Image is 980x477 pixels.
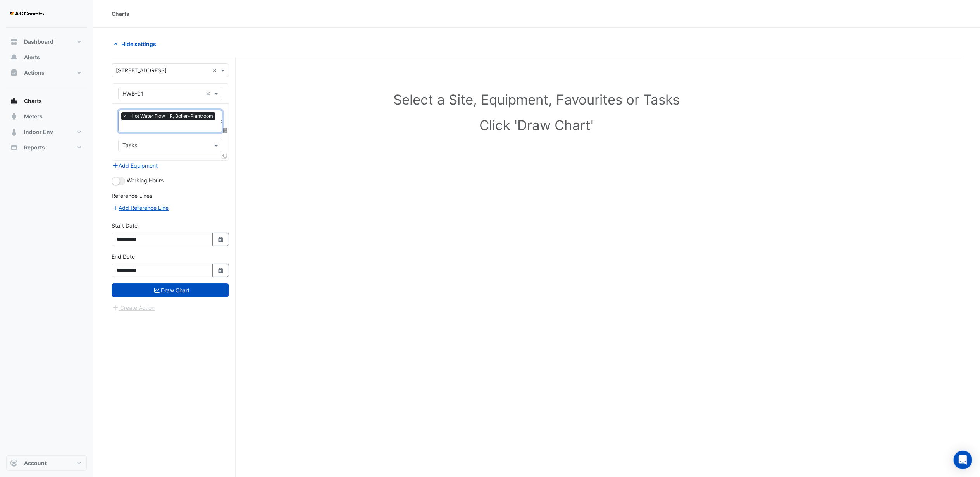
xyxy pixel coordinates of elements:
label: End Date [112,252,135,261]
fa-icon: Select Date [217,267,224,274]
button: Actions [6,65,87,81]
span: Clear [212,66,219,74]
span: Charts [24,97,42,105]
span: Dashboard [24,38,53,46]
button: Alerts [6,50,87,65]
span: Indoor Env [24,128,53,136]
span: Working Hours [127,177,164,184]
button: Draw Chart [112,283,229,297]
label: Start Date [112,221,138,230]
span: Clone Favourites and Tasks from this Equipment to other Equipment [222,153,227,160]
span: Choose Function [222,127,229,134]
app-icon: Actions [10,69,18,77]
button: Hide settings [112,37,161,51]
button: Dashboard [6,34,87,50]
button: Reports [6,140,87,155]
app-icon: Indoor Env [10,128,18,136]
button: Meters [6,109,87,124]
span: Reports [24,144,45,151]
label: Reference Lines [112,192,152,200]
img: Company Logo [9,6,44,22]
button: Add Reference Line [112,203,169,212]
span: Meters [24,113,43,120]
app-icon: Alerts [10,53,18,61]
app-icon: Meters [10,113,18,120]
button: Charts [6,93,87,109]
span: Hide settings [121,40,156,48]
span: Clear [220,117,225,125]
span: × [121,112,128,120]
app-icon: Reports [10,144,18,151]
button: Add Equipment [112,161,158,170]
app-icon: Charts [10,97,18,105]
span: Alerts [24,53,40,61]
div: Open Intercom Messenger [954,451,972,469]
span: Hot Water Flow - R, Boiler-Plantroom [129,112,215,120]
div: Tasks [121,141,137,151]
button: Account [6,455,87,471]
app-icon: Dashboard [10,38,18,46]
span: Account [24,459,47,467]
div: Charts [112,10,129,18]
h1: Click 'Draw Chart' [129,117,944,133]
app-escalated-ticket-create-button: Please draw the charts first [112,304,155,311]
button: Indoor Env [6,124,87,140]
span: Clear [206,89,212,98]
fa-icon: Select Date [217,236,224,243]
span: Actions [24,69,45,77]
h1: Select a Site, Equipment, Favourites or Tasks [129,91,944,108]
